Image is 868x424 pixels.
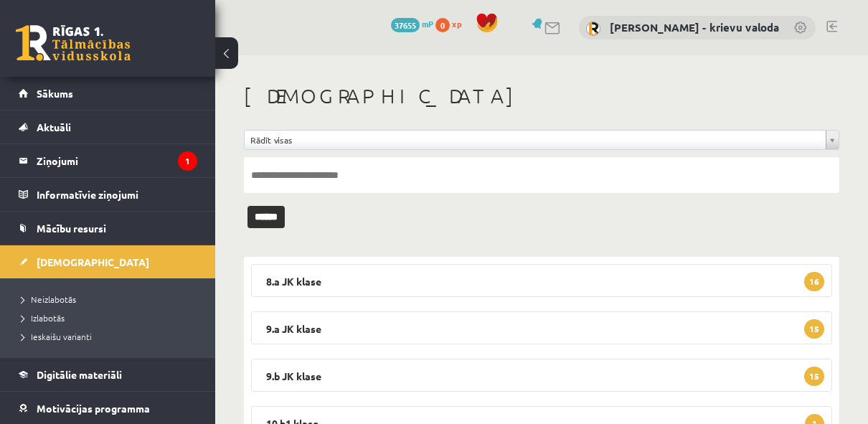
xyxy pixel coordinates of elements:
[391,18,433,29] a: 37655 mP
[22,312,65,324] span: Izlabotās
[37,368,122,381] span: Digitālie materiāli
[37,87,73,100] span: Sākums
[22,293,76,305] span: Neizlabotās
[22,331,92,342] span: Ieskaišu varianti
[391,18,420,32] span: 37655
[19,212,197,245] a: Mācību resursi
[37,144,197,177] legend: Ziņojumi
[22,311,201,324] a: Izlabotās
[37,222,106,235] span: Mācību resursi
[804,319,824,339] span: 15
[19,144,197,177] a: Ziņojumi1
[435,18,468,29] a: 0 xp
[245,131,839,149] a: Rādīt visas
[610,20,779,34] a: [PERSON_NAME] - krievu valoda
[19,110,197,143] a: Aktuāli
[422,18,433,29] span: mP
[178,151,197,171] i: 1
[19,178,197,211] a: Informatīvie ziņojumi
[16,25,131,61] a: Rīgas 1. Tālmācības vidusskola
[37,178,197,211] legend: Informatīvie ziņojumi
[251,359,832,392] legend: 9.b JK klase
[251,264,832,297] legend: 8.a JK klase
[37,121,71,133] span: Aktuāli
[452,18,461,29] span: xp
[435,18,450,32] span: 0
[19,77,197,110] a: Sākums
[22,293,201,306] a: Neizlabotās
[804,272,824,291] span: 16
[251,311,832,344] legend: 9.a JK klase
[22,330,201,343] a: Ieskaišu varianti
[37,402,150,415] span: Motivācijas programma
[19,245,197,278] a: [DEMOGRAPHIC_DATA]
[19,358,197,391] a: Digitālie materiāli
[804,367,824,386] span: 15
[586,22,600,36] img: Ludmila Ziediņa - krievu valoda
[37,255,149,268] span: [DEMOGRAPHIC_DATA]
[250,131,820,149] span: Rādīt visas
[244,84,839,108] h1: [DEMOGRAPHIC_DATA]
